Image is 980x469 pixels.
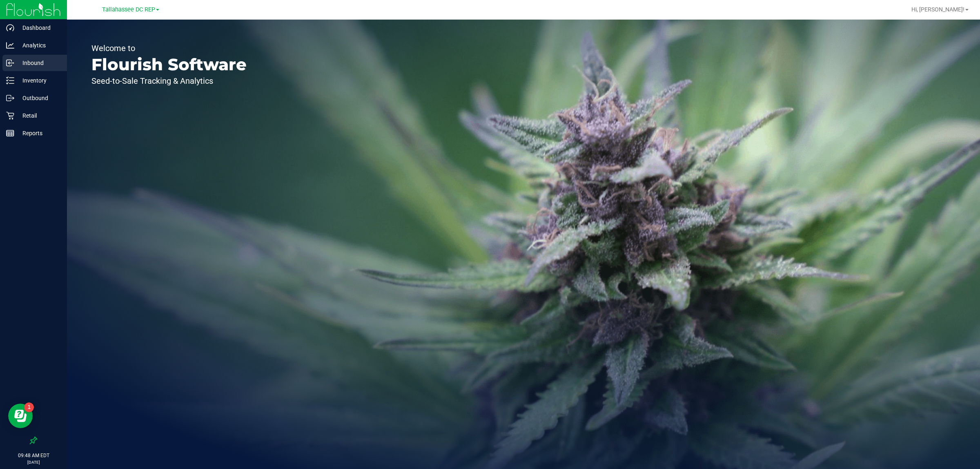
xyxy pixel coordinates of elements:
[91,44,247,52] p: Welcome to
[6,76,14,85] inline-svg: Inventory
[6,94,14,102] inline-svg: Outbound
[6,129,14,137] inline-svg: Reports
[91,77,247,85] p: Seed-to-Sale Tracking & Analytics
[29,436,38,444] label: Pin the sidebar to full width on large screens
[911,6,964,13] span: Hi, [PERSON_NAME]!
[24,402,34,412] iframe: Resource center unread badge
[8,404,33,428] iframe: Resource center
[6,41,14,49] inline-svg: Analytics
[6,112,14,120] inline-svg: Retail
[14,111,63,121] p: Retail
[14,76,63,85] p: Inventory
[102,6,155,13] span: Tallahassee DC REP
[91,56,247,73] p: Flourish Software
[14,58,63,68] p: Inbound
[4,452,63,459] p: 09:48 AM EDT
[6,24,14,32] inline-svg: Dashboard
[14,128,63,138] p: Reports
[14,40,63,50] p: Analytics
[14,93,63,103] p: Outbound
[14,23,63,33] p: Dashboard
[4,459,63,465] p: [DATE]
[6,59,14,67] inline-svg: Inbound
